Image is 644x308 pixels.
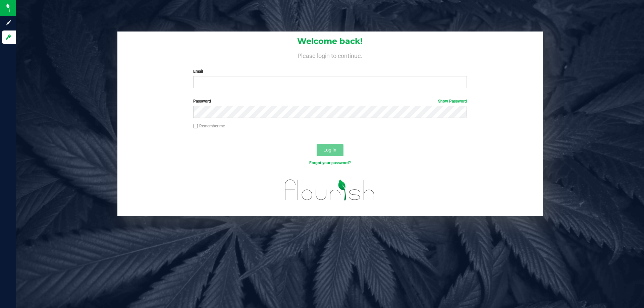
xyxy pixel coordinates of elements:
[193,124,198,129] input: Remember me
[193,99,211,104] span: Password
[117,51,543,59] h4: Please login to continue.
[5,34,12,41] inline-svg: Log in
[317,144,343,156] button: Log In
[323,147,336,152] span: Log In
[193,123,225,129] label: Remember me
[438,99,467,104] a: Show Password
[309,161,351,165] a: Forgot your password?
[193,68,467,74] label: Email
[117,37,543,46] h1: Welcome back!
[277,173,383,207] img: flourish_logo.svg
[5,19,12,26] inline-svg: Sign up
